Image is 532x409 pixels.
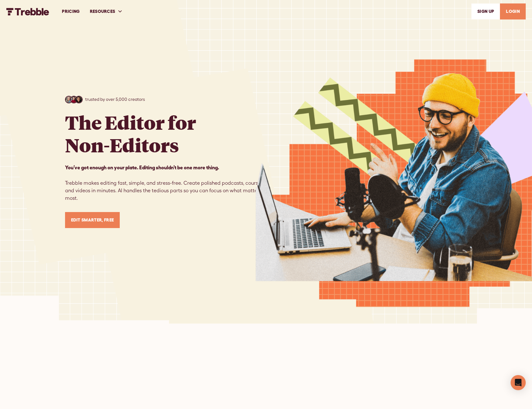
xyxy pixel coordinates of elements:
p: Trebble makes editing fast, simple, and stress-free. Create polished podcasts, courses, and video... [65,164,266,202]
strong: You’ve got enough on your plate. Editing shouldn’t be one more thing. ‍ [65,165,219,170]
div: Open Intercom Messenger [511,375,526,390]
h1: The Editor for Non-Editors [65,111,196,156]
a: SIGn UP [471,3,500,19]
a: PRICING [57,1,85,22]
a: home [6,7,49,15]
p: trusted by over 5,000 creators [85,96,145,103]
div: RESOURCES [85,1,128,22]
img: Trebble FM Logo [6,8,49,15]
div: RESOURCES [90,8,115,15]
a: LOGIN [500,3,526,19]
a: Edit Smarter, Free [65,212,120,228]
